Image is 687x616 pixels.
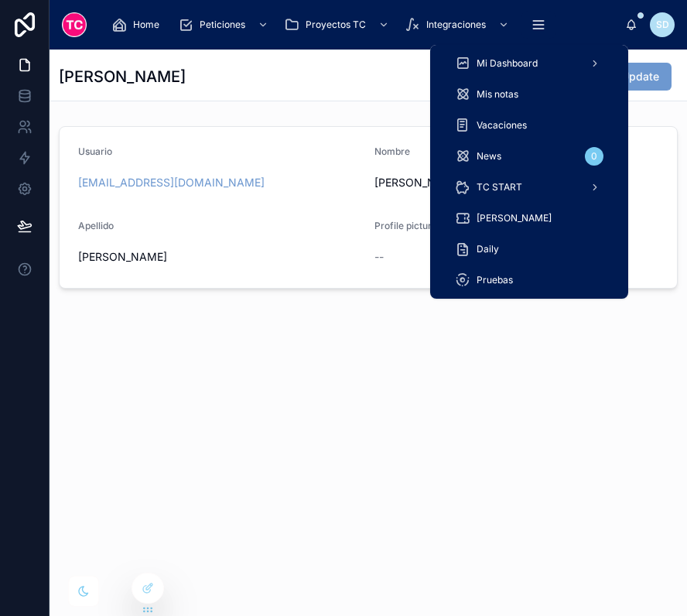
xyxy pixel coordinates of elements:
[279,11,397,39] a: Proyectos TC
[78,145,112,157] span: Usuario
[400,11,517,39] a: Integraciones
[477,150,501,163] span: News
[446,204,613,232] a: [PERSON_NAME]
[78,175,265,190] a: [EMAIL_ADDRESS][DOMAIN_NAME]
[477,119,527,132] span: Vacaciones
[477,88,518,101] span: Mis notas
[609,63,672,91] button: Update
[78,220,114,231] span: Apellido
[477,274,513,286] span: Pruebas
[59,66,186,87] h1: [PERSON_NAME]
[446,235,613,263] a: Daily
[477,57,538,70] span: Mi Dashboard
[446,80,613,108] a: Mis notas
[200,19,245,31] span: Peticiones
[374,175,658,190] span: [PERSON_NAME]
[477,212,552,224] span: [PERSON_NAME]
[446,142,613,170] a: News0
[173,11,276,39] a: Peticiones
[430,45,628,299] div: scrollable content
[306,19,366,31] span: Proyectos TC
[133,19,159,31] span: Home
[585,147,603,166] div: 0
[99,8,625,42] div: scrollable content
[426,19,486,31] span: Integraciones
[621,69,659,84] span: Update
[446,173,613,201] a: TC START
[374,220,437,231] span: Profile picture
[446,266,613,294] a: Pruebas
[446,111,613,139] a: Vacaciones
[374,145,410,157] span: Nombre
[477,243,499,255] span: Daily
[446,50,613,77] a: Mi Dashboard
[78,249,362,265] span: [PERSON_NAME]
[107,11,170,39] a: Home
[656,19,669,31] span: SD
[477,181,522,193] span: TC START
[374,249,384,265] span: --
[62,12,87,37] img: App logo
